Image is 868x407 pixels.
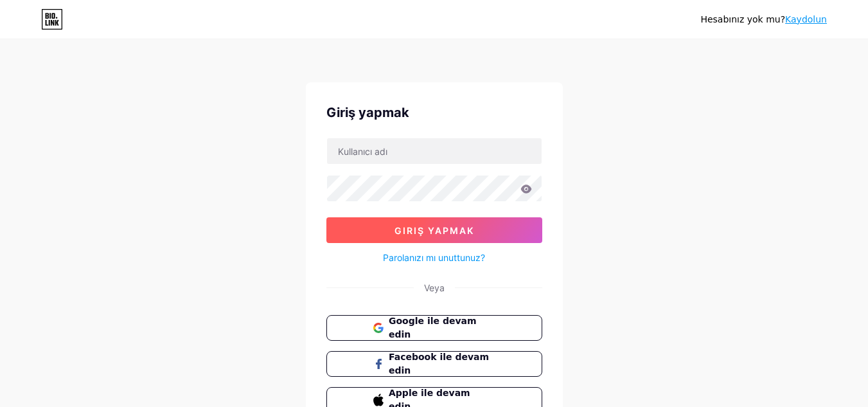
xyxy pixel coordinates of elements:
[326,217,542,243] button: Giriş yapmak
[383,252,485,263] font: Parolanızı mı unuttunuz?
[700,14,785,24] font: Hesabınız yok mu?
[326,351,542,377] button: Facebook ile devam edin
[389,316,477,339] font: Google ile devam edin
[424,282,445,293] font: Veya
[326,315,542,341] button: Google ile devam edin
[394,225,474,236] font: Giriş yapmak
[327,138,542,164] input: Kullanıcı adı
[785,14,827,24] a: Kaydolun
[389,352,489,375] font: Facebook ile devam edin
[326,105,409,120] font: Giriş yapmak
[383,251,485,264] a: Parolanızı mı unuttunuz?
